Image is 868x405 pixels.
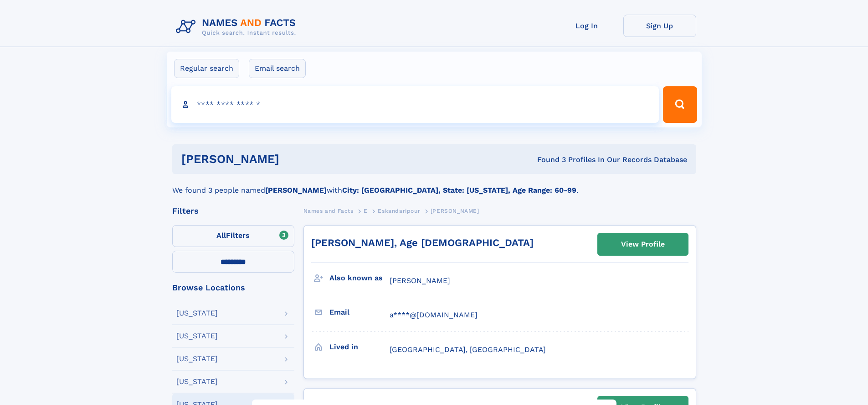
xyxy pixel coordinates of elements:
h3: Lived in [329,339,390,355]
span: All [216,231,226,240]
img: Logo Names and Facts [172,15,303,39]
div: We found 3 people named with . [172,174,696,196]
div: [US_STATE] [176,332,218,340]
a: Sign Up [623,15,696,37]
button: Search Button [663,86,697,123]
label: Email search [249,59,306,78]
a: Log In [550,15,623,37]
span: [GEOGRAPHIC_DATA], [GEOGRAPHIC_DATA] [390,345,546,354]
label: Regular search [174,59,239,78]
a: [PERSON_NAME], Age [DEMOGRAPHIC_DATA] [311,237,534,248]
label: Filters [172,225,294,247]
div: View Profile [621,234,665,255]
span: [PERSON_NAME] [390,276,450,285]
span: E [364,208,368,214]
div: Browse Locations [172,284,294,292]
h1: [PERSON_NAME] [181,153,408,165]
a: E [364,205,368,216]
a: View Profile [598,233,688,255]
b: [PERSON_NAME] [265,186,327,195]
div: Filters [172,207,294,215]
div: [US_STATE] [176,310,218,317]
div: Found 3 Profiles In Our Records Database [408,155,687,165]
div: [US_STATE] [176,355,218,363]
b: City: [GEOGRAPHIC_DATA], State: [US_STATE], Age Range: 60-99 [342,186,576,195]
a: Names and Facts [303,205,354,216]
span: [PERSON_NAME] [431,208,479,214]
div: [US_STATE] [176,378,218,385]
span: Eskandaripour [378,208,420,214]
h3: Email [329,305,390,320]
a: Eskandaripour [378,205,420,216]
h3: Also known as [329,270,390,286]
input: search input [171,86,659,123]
